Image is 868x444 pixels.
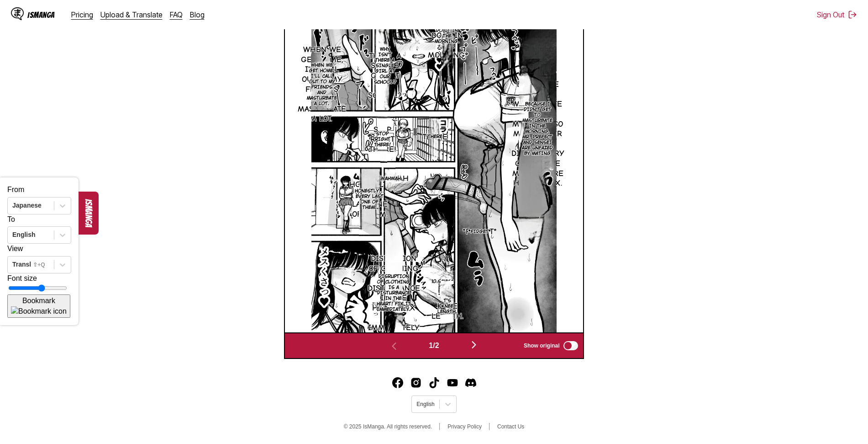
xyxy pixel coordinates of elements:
button: Sign Out [817,10,857,19]
div: IsManga [27,11,55,19]
p: Awahwah [376,174,403,183]
p: Disruption of clothing is a disturbance in the heart! Fix it immediately. [375,272,413,314]
button: ismanga [79,192,99,235]
span: Bookmark [22,297,55,305]
p: I haven't been able to masturbate in the morning, so my teacher and disciplinary committee member... [510,68,566,190]
p: Disruption of clothing is a disturbance in the heart! Fix it immediately. [366,252,422,335]
a: Pricing [71,10,93,19]
a: Contact Us [497,423,524,430]
label: View [7,245,23,252]
a: Facebook [392,377,403,388]
a: Upload & Translate [100,10,163,19]
p: Stop right there! [373,129,393,150]
span: © 2025 IsManga. All rights reserved. [344,423,432,430]
p: 10 scmka [430,277,455,286]
a: IsManga LogoIsManga [11,7,71,22]
a: Discord [465,377,476,388]
img: IsManga Instagram [410,377,421,388]
input: Select language [416,401,418,407]
p: When we get home, I'll call out to my friends and masturbate a lot. [305,61,339,108]
p: There [426,132,444,141]
label: From [7,186,24,193]
p: T's knee length. [430,289,465,323]
img: Previous page [389,341,400,352]
img: Bookmark icon [11,306,67,316]
p: There [421,130,449,144]
span: Show original [524,342,560,349]
a: FAQ [170,10,183,19]
img: IsManga TikTok [429,377,440,388]
p: Honestly... Every last one of them. [347,178,392,221]
a: Privacy Policy [447,423,482,430]
a: Blog [190,10,205,19]
img: IsManga Discord [465,377,476,388]
img: Sign out [848,10,857,19]
p: Honestly... Every last one of them. [353,187,386,212]
p: Why isn't there a single girl at our school? [372,45,398,87]
p: When we get home, I'll call out to my friends and masturbate a lot. [296,43,348,126]
a: TikTok [429,377,440,388]
p: 10 scmka [428,270,457,293]
p: T's knee length. [436,296,459,316]
span: 1 / 2 [429,342,439,350]
p: Stop right there! [367,123,398,156]
img: IsManga Logo [11,7,24,20]
input: Show original [563,341,578,350]
a: Instagram [410,377,421,388]
img: Next page [468,339,479,350]
p: Because I didn't get to masturbate in the morning, Mr. Prefect and Sensei are unfazed by mating [519,100,556,158]
img: IsManga YouTube [447,377,458,388]
span: Font size [7,274,37,282]
p: Why isn't there a single girl at our school? [366,29,404,102]
p: Because I couldn't do it in the morning. [433,15,462,46]
a: Youtube [447,377,458,388]
label: To [7,215,15,223]
img: IsManga Facebook [392,377,403,388]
